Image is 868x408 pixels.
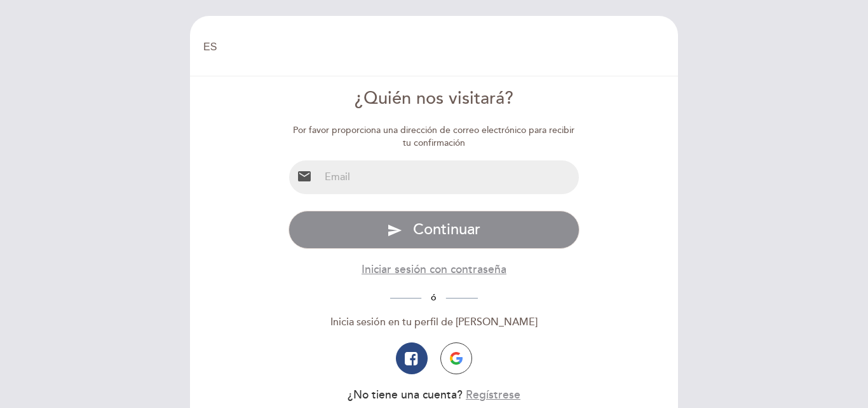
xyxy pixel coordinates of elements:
[362,262,506,278] button: Iniciar sesión con contraseña
[348,388,463,402] span: ¿No tiene una cuenta?
[413,220,480,239] span: Continuar
[297,169,312,184] i: email
[466,387,520,403] button: Regístrese
[421,292,446,303] span: ó
[288,315,580,330] div: Inicia sesión en tu perfil de [PERSON_NAME]
[320,160,580,194] input: Email
[450,352,463,365] img: icon-google.png
[288,211,580,249] button: send Continuar
[288,87,580,111] div: ¿Quién nos visitará?
[387,223,402,238] i: send
[288,124,580,150] div: Por favor proporciona una dirección de correo electrónico para recibir tu confirmación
